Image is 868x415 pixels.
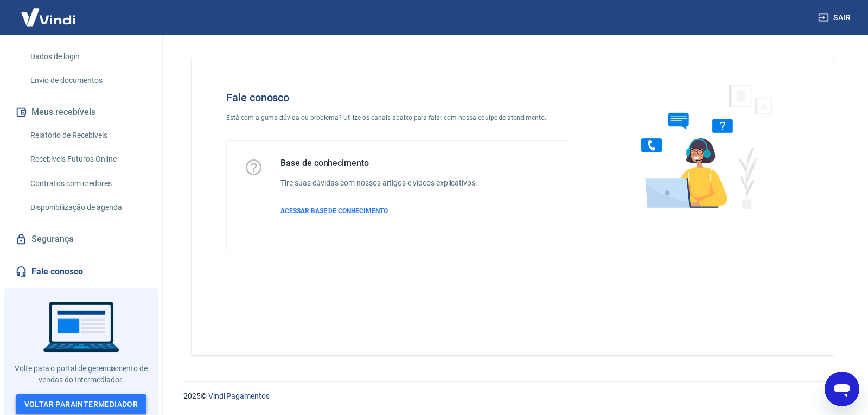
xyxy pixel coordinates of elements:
[13,227,149,251] a: Segurança
[825,372,859,406] iframe: Botão para abrir a janela de mensagens, conversa em andamento
[26,46,149,68] a: Dados de login
[26,124,149,146] a: Relatório de Recebíveis
[208,392,270,400] a: Vindi Pagamentos
[26,196,149,219] a: Disponibilização de agenda
[13,260,149,284] a: Fale conosco
[816,8,855,28] button: Sair
[226,113,570,123] p: Está com alguma dúvida ou problema? Utilize os canais abaixo para falar com nossa equipe de atend...
[26,69,149,92] a: Envio de documentos
[13,100,149,124] button: Meus recebíveis
[13,1,84,34] img: Vindi
[16,394,147,414] a: Voltar paraIntermediador
[183,391,842,402] p: 2025 ©
[26,148,149,170] a: Recebíveis Futuros Online
[280,206,477,216] a: ACESSAR BASE DE CONHECIMENTO
[280,177,477,189] h6: Tire suas dúvidas com nossos artigos e vídeos explicativos.
[620,74,784,219] img: Fale conosco
[280,207,388,215] span: ACESSAR BASE DE CONHECIMENTO
[280,158,477,169] h5: Base de conhecimento
[26,173,149,195] a: Contratos com credores
[226,91,570,104] h4: Fale conosco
